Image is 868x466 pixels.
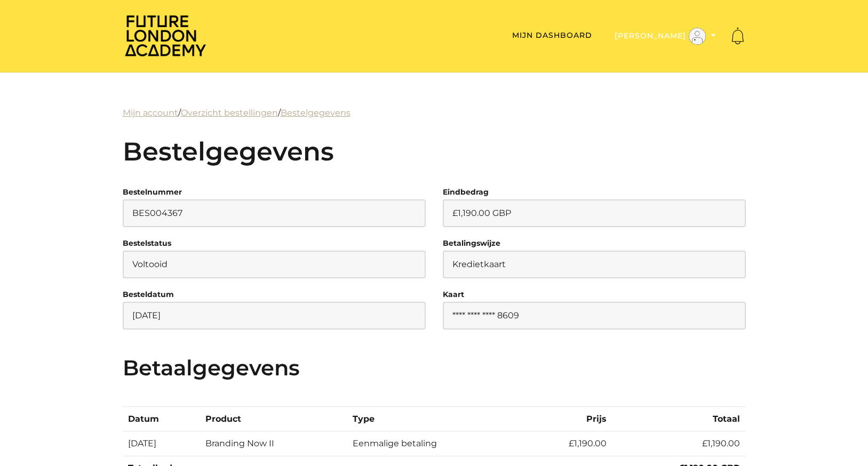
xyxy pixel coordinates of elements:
[123,407,200,431] th: Datum
[347,431,522,456] td: Eenmalige betaling
[612,407,746,431] th: Totaal
[443,238,500,248] strong: Betalingswijze
[123,251,426,278] p: Voltooid
[443,187,489,197] strong: Eindbedrag
[443,199,746,227] p: £1,190.00 GBP
[512,30,592,40] a: Mijn dashboard
[522,407,612,431] th: Prijs
[123,136,746,167] h2: Bestelgegevens
[123,238,171,248] strong: Bestelstatus
[347,407,522,431] th: Type
[443,251,746,278] p: Kredietkaart
[123,431,200,456] td: [DATE]
[123,302,426,330] p: [DATE]
[123,14,208,57] img: Home Page
[123,290,174,299] strong: Besteldatum
[123,187,182,197] strong: Bestelnummer
[123,199,426,227] p: BES004367
[181,108,278,118] a: Overzicht bestellingen
[123,108,178,118] a: Mijn account
[123,355,746,381] h3: Betaalgegevens
[612,431,746,456] td: £1,190.00
[200,407,347,431] th: Product
[611,27,719,45] button: Schakelmenu
[281,108,351,118] a: Bestelgegevens
[522,431,612,456] td: £1,190.00
[205,437,341,450] div: Branding Now II
[443,290,464,299] strong: Kaart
